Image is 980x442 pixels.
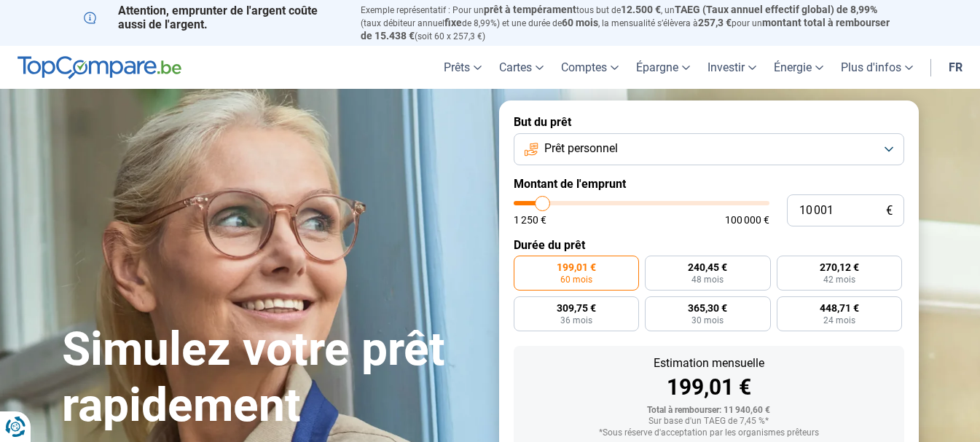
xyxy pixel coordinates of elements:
button: Prêt personnel [514,133,904,165]
a: Plus d'infos [832,46,922,89]
a: Investir [699,46,765,89]
p: Attention, emprunter de l'argent coûte aussi de l'argent. [84,4,343,31]
div: Total à rembourser: 11 940,60 € [525,406,893,416]
span: 365,30 € [688,303,727,313]
span: prêt à tempérament [484,4,576,15]
span: fixe [444,17,462,28]
a: Comptes [552,46,627,89]
span: montant total à rembourser de 15.438 € [361,17,890,42]
span: 448,71 € [820,303,859,313]
span: 309,75 € [557,303,596,313]
img: TopCompare [17,56,181,79]
span: 42 mois [823,275,855,284]
p: Exemple représentatif : Pour un tous but de , un (taux débiteur annuel de 8,99%) et une durée de ... [361,4,897,42]
label: Montant de l'emprunt [514,177,904,191]
span: 12.500 € [621,4,661,15]
span: 240,45 € [688,262,727,272]
a: Épargne [627,46,699,89]
span: 60 mois [560,275,592,284]
span: 270,12 € [820,262,859,272]
span: 24 mois [823,316,855,325]
div: Sur base d'un TAEG de 7,45 %* [525,417,893,427]
h1: Simulez votre prêt rapidement [62,322,482,434]
label: But du prêt [514,115,904,129]
span: 257,3 € [698,17,732,28]
span: Prêt personnel [544,141,618,157]
a: Cartes [490,46,552,89]
div: 199,01 € [525,376,893,398]
span: TAEG (Taux annuel effectif global) de 8,99% [675,4,877,15]
a: Prêts [435,46,490,89]
span: € [886,205,893,217]
div: *Sous réserve d'acceptation par les organismes prêteurs [525,428,893,438]
label: Durée du prêt [514,238,904,252]
span: 199,01 € [557,262,596,272]
span: 36 mois [560,316,592,325]
span: 30 mois [691,316,724,325]
span: 48 mois [691,275,724,284]
a: Énergie [765,46,832,89]
div: Estimation mensuelle [525,358,893,369]
span: 1 250 € [514,215,546,225]
a: fr [940,46,971,89]
span: 100 000 € [725,215,769,225]
span: 60 mois [562,17,598,28]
